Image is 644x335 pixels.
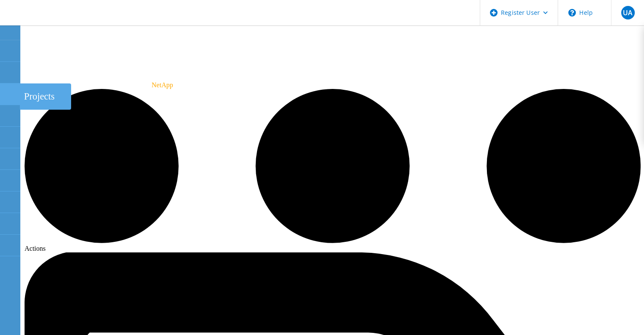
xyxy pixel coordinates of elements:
div: Projects [24,91,67,102]
span: UA [623,9,633,16]
a: Live Optics Dashboard [8,17,100,24]
svg: \n [568,9,576,17]
span: NetApp [152,81,173,89]
div: Actions [25,89,641,252]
